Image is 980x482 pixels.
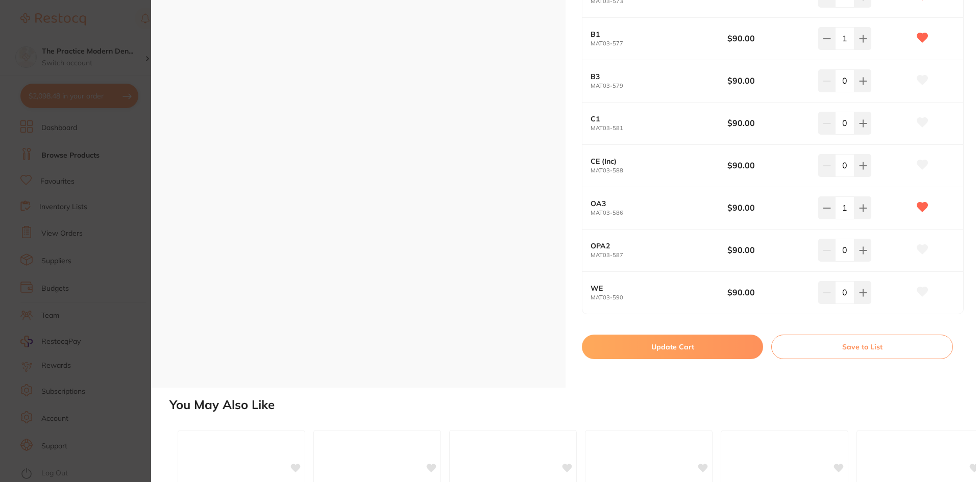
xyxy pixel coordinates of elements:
b: $90.00 [727,33,810,44]
b: B3 [591,72,714,81]
small: MAT03-577 [591,40,727,47]
b: OA3 [591,199,714,208]
b: WE [591,284,714,292]
small: MAT03-586 [591,210,727,216]
b: $90.00 [727,117,810,129]
b: $90.00 [727,244,810,256]
b: C1 [591,115,714,123]
small: MAT03-590 [591,294,727,301]
button: Update Cart [582,335,763,359]
small: MAT03-581 [591,125,727,132]
small: MAT03-579 [591,83,727,89]
b: $90.00 [727,75,810,86]
b: B1 [591,30,714,38]
b: $90.00 [727,287,810,298]
h2: You May Also Like [169,398,976,412]
button: Save to List [771,335,953,359]
small: MAT03-587 [591,252,727,259]
b: $90.00 [727,202,810,213]
b: $90.00 [727,160,810,171]
b: OPA2 [591,242,714,250]
small: MAT03-588 [591,167,727,174]
b: CE (Inc) [591,157,714,165]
